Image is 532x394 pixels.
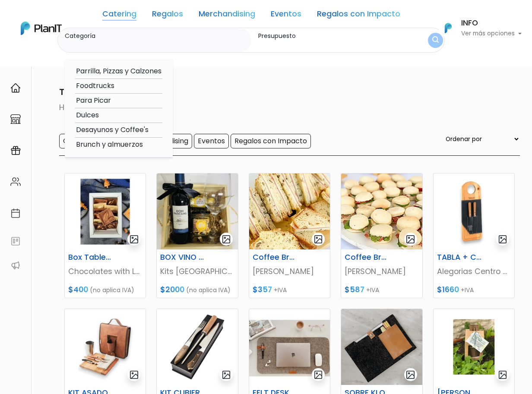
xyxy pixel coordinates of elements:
[271,10,301,21] a: Eventos
[313,370,323,380] img: gallery-light
[157,309,237,385] img: thumb_Captura_de_pantalla_2023-08-31_132438-PhotoRoom.png
[75,110,162,121] option: Dulces
[253,284,272,295] span: $357
[249,309,330,385] img: thumb_image__copia___copia___copia___copia___copia___copia___copia___copia___copia___copia___copi...
[10,260,21,271] img: partners-52edf745621dab592f3b2c58e3bca9d71375a7ef29c3b500c9f145b62cc070d4.svg
[439,19,458,38] img: PlanIt Logo
[434,173,514,249] img: thumb_image__copia___copia_-Photoroom__41_.jpg
[157,173,237,249] img: thumb_A66A2285-7467-4D08-89A6-6D03816AF6F6.jpeg
[247,253,304,262] h6: Coffee Break 2
[194,134,229,148] input: Eventos
[434,309,514,385] img: thumb_thumb_SALVIA.jpg
[129,370,139,380] img: gallery-light
[65,309,146,385] img: thumb_image__copia___copia_-Photoroom__42_.jpg
[10,236,21,246] img: feedback-78b5a0c8f98aac82b08bfc38622c3050aee476f2c9584af64705fc4e61158814.svg
[10,208,21,218] img: calendar-87d922413cdce8b2cf7b7f5f62616a5cf9e4887200fb71536465627b3292af00.svg
[258,32,402,41] label: Presupuesto
[341,309,422,385] img: thumb_sobreklotzchico2.jpg
[21,22,62,35] img: PlanIt Logo
[155,253,211,262] h6: BOX VINO + GLOBO
[152,10,183,21] a: Regalos
[345,284,364,295] span: $587
[75,125,162,136] option: Desayunos y Coffee's
[186,286,231,294] span: (no aplica IVA)
[432,253,488,262] h6: TABLA + CUBIERTOS
[433,173,515,298] a: gallery-light TABLA + CUBIERTOS Alegorias Centro Creativo $1660 +IVA
[437,284,459,295] span: $1660
[68,266,142,277] p: Chocolates with Love
[160,284,184,295] span: $2000
[313,234,323,244] img: gallery-light
[10,145,21,156] img: campaigns-02234683943229c281be62815700db0a1741e53638e28bf9629b52c665b00959.svg
[75,66,162,77] option: Parrilla, Pizzas y Calzones
[160,266,234,277] p: Kits [GEOGRAPHIC_DATA]
[437,266,511,277] p: Alegorias Centro Creativo
[498,234,508,244] img: gallery-light
[199,10,255,21] a: Merchandising
[341,173,422,298] a: gallery-light Coffee Break 3 [PERSON_NAME] $587 +IVA
[10,83,21,93] img: home-e721727adea9d79c4d83392d1f703f7f8bce08238fde08b1acbfd93340b81755.svg
[249,173,330,298] a: gallery-light Coffee Break 2 [PERSON_NAME] $357 +IVA
[156,173,238,298] a: gallery-light BOX VINO + GLOBO Kits [GEOGRAPHIC_DATA] $2000 (no aplica IVA)
[75,95,162,106] option: Para Picar
[434,17,522,39] button: PlanIt Logo INFO Ver más opciones
[461,286,474,294] span: +IVA
[432,36,439,44] img: search_button-432b6d5273f82d61273b3651a40e1bd1b912527efae98b1b7a1b2c0702e16a8d.svg
[366,286,379,294] span: +IVA
[405,370,415,380] img: gallery-light
[461,19,522,27] h6: INFO
[222,234,231,244] img: gallery-light
[249,173,330,249] img: thumb_PHOTO-2021-09-21-17-07-49portada.jpg
[90,286,134,294] span: (no aplica IVA)
[64,173,146,298] a: gallery-light Box Tabletitas decoradas Chocolates with Love $400 (no aplica IVA)
[231,134,311,148] input: Regalos con Impacto
[253,266,326,277] p: [PERSON_NAME]
[75,139,162,150] option: Brunch y almuerzos
[44,8,124,25] div: ¿Necesitás ayuda?
[65,32,248,41] label: Categoría
[59,134,97,148] input: Catering
[65,173,146,249] img: thumb_2000___2000-Photoroom_-_2024-09-23T150241.972.jpg
[339,253,396,262] h6: Coffee Break 3
[222,370,231,380] img: gallery-light
[129,234,139,244] img: gallery-light
[274,286,287,294] span: +IVA
[345,266,418,277] p: [PERSON_NAME]
[63,253,119,262] h6: Box Tabletitas decoradas
[498,370,508,380] img: gallery-light
[75,81,162,91] option: Foodtrucks
[12,102,520,113] p: Hay 1273 opciones
[317,10,400,21] a: Regalos con Impacto
[102,10,136,21] a: Catering
[10,177,21,187] img: people-662611757002400ad9ed0e3c099ab2801c6687ba6c219adb57efc949bc21e19d.svg
[12,85,520,98] p: Todos los productos :
[68,284,88,295] span: $400
[341,173,422,249] img: thumb_PHOTO-2021-09-21-17-07-51portada.jpg
[405,234,415,244] img: gallery-light
[10,114,21,124] img: marketplace-4ceaa7011d94191e9ded77b95e3339b90024bf715f7c57f8cf31f2d8c509eaba.svg
[461,31,522,37] p: Ver más opciones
